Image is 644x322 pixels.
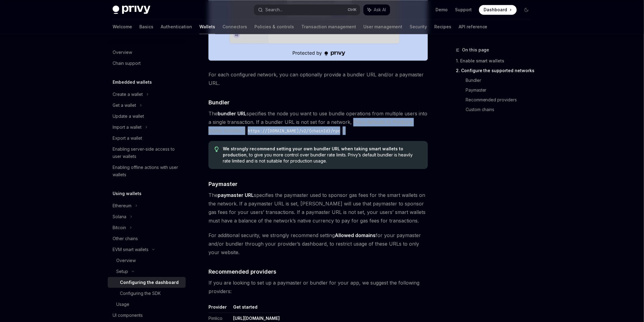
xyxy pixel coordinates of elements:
div: Setup [116,268,128,275]
div: Search... [265,6,282,13]
span: For additional security, we strongly recommend setting for your paymaster and/or bundler through ... [208,231,428,257]
strong: We strongly recommend setting your own bundler URL when taking smart wallets to production [223,146,404,157]
a: Configuring the SDK [108,288,186,299]
a: Basics [139,19,153,34]
div: UI components [113,312,143,319]
a: Enabling server-side access to user wallets [108,144,186,162]
a: Recommended providers [466,95,536,105]
a: Recipes [434,19,451,34]
span: The specifies the paymaster used to sponsor gas fees for the smart wallets on the network. If a p... [208,191,428,225]
span: For each configured network, you can optionally provide a bundler URL and/or a paymaster URL. [208,70,428,87]
div: Overview [116,257,136,264]
th: Provider [208,304,231,313]
a: [URL][DOMAIN_NAME] [233,316,280,321]
div: Solana [113,213,126,220]
a: API reference [459,19,488,34]
div: Ethereum [113,202,131,209]
div: Overview [113,49,132,56]
div: Export a wallet [113,135,142,142]
a: Export a wallet [108,133,186,144]
span: On this page [462,46,489,54]
button: Search...CtrlK [254,4,360,15]
span: The specifies the node you want to use bundle operations from multiple users into a single transa... [208,109,428,135]
h5: Embedded wallets [113,79,152,86]
a: Connectors [222,19,247,34]
a: Support [455,7,472,13]
a: Security [410,19,427,34]
span: , to give you more control over bundler rate limits. Privy’s default bundler is heavily rate limi... [223,146,422,164]
a: Demo [436,7,448,13]
a: Chain support [108,58,186,69]
div: Import a wallet [113,124,142,131]
h5: Using wallets [113,190,142,197]
a: Custom chains [466,105,536,114]
a: Usage [108,299,186,310]
a: Update a wallet [108,111,186,122]
span: If you are looking to set up a paymaster or bundler for your app, we suggest the following provid... [208,278,428,296]
span: Ctrl K [348,7,357,12]
span: Paymaster [208,180,237,188]
div: Bitcoin [113,224,126,231]
a: Other chains [108,233,186,244]
a: 1. Enable smart wallets [456,56,536,66]
code: https://[DOMAIN_NAME]/v2/{chainId}/rpc [245,128,343,134]
strong: Allowed domains [335,232,376,238]
div: EVM smart wallets [113,246,149,253]
a: Transaction management [301,19,356,34]
span: Bundler [208,98,229,107]
a: Dashboard [479,5,517,15]
a: Welcome [113,19,132,34]
div: Usage [116,301,129,308]
a: Enabling offline actions with user wallets [108,162,186,180]
a: Paymaster [466,85,536,95]
span: Dashboard [484,7,507,13]
a: User management [363,19,402,34]
a: 2. Configure the supported networks [456,66,536,75]
div: Get a wallet [113,102,136,109]
span: Ask AI [374,7,386,13]
a: Overview [108,47,186,58]
div: Create a wallet [113,91,143,98]
a: Configuring the dashboard [108,277,186,288]
strong: paymaster URL [218,192,254,198]
a: Overview [108,255,186,266]
div: Chain support [113,60,141,67]
a: Bundler [466,75,536,85]
a: UI components [108,310,186,321]
th: Get started [231,304,280,313]
span: Recommended providers [208,268,276,276]
div: Enabling server-side access to user wallets [113,145,182,160]
a: Policies & controls [254,19,294,34]
div: Enabling offline actions with user wallets [113,164,182,178]
div: Other chains [113,235,138,242]
button: Ask AI [363,4,390,15]
button: Toggle dark mode [522,5,531,15]
div: Configuring the SDK [120,290,161,297]
strong: bundler URL [218,110,247,117]
a: Authentication [161,19,192,34]
a: Wallets [199,19,215,34]
div: Update a wallet [113,113,144,120]
div: Configuring the dashboard [120,279,179,286]
img: dark logo [113,5,150,14]
svg: Tip [215,146,219,152]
